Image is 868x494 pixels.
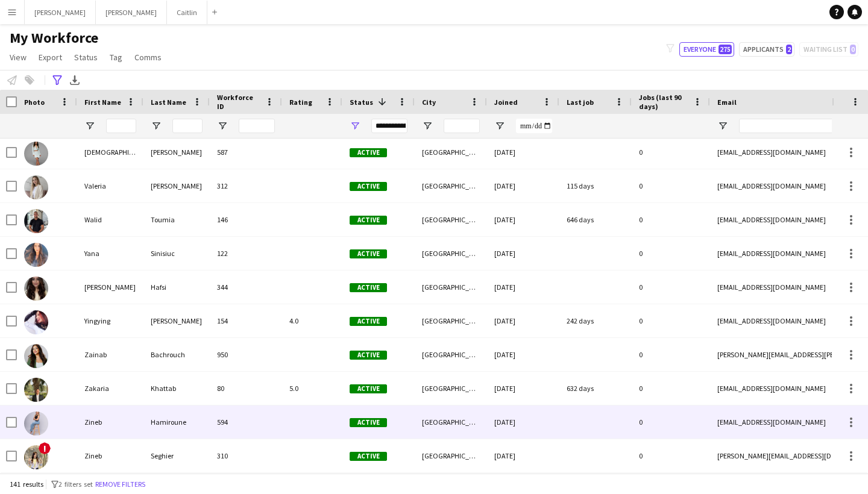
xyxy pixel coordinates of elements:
[39,52,62,63] span: Export
[632,304,710,337] div: 0
[210,270,282,304] div: 344
[77,304,143,337] div: Yingying
[415,203,487,236] div: [GEOGRAPHIC_DATA]
[415,439,487,472] div: [GEOGRAPHIC_DATA]
[415,405,487,439] div: [GEOGRAPHIC_DATA]
[39,442,51,454] span: !
[151,98,186,107] span: Last Name
[105,49,127,65] a: Tag
[77,439,143,472] div: Zineb
[96,1,167,24] button: [PERSON_NAME]
[143,136,210,169] div: [PERSON_NAME]
[210,203,282,236] div: 146
[282,372,342,405] div: 5.0
[717,98,737,107] span: Email
[487,304,559,337] div: [DATE]
[487,169,559,202] div: [DATE]
[143,304,210,337] div: [PERSON_NAME]
[444,119,480,133] input: City Filter Input
[210,439,282,472] div: 310
[10,52,27,63] span: View
[143,169,210,202] div: [PERSON_NAME]
[632,405,710,439] div: 0
[210,169,282,202] div: 312
[77,338,143,371] div: Zainab
[559,203,632,236] div: 646 days
[74,52,98,63] span: Status
[110,52,122,63] span: Tag
[130,49,166,65] a: Comms
[24,310,48,334] img: Yingying Zhao
[210,136,282,169] div: 587
[5,49,31,65] a: View
[24,344,48,368] img: Zainab Bachrouch
[487,338,559,371] div: [DATE]
[350,216,387,225] span: Active
[151,120,162,131] button: Open Filter Menu
[210,405,282,439] div: 594
[487,270,559,304] div: [DATE]
[143,237,210,270] div: Sinisiuc
[350,148,387,157] span: Active
[50,73,64,87] app-action-btn: Advanced filters
[415,136,487,169] div: [GEOGRAPHIC_DATA]
[143,338,210,371] div: Bachrouch
[84,120,95,131] button: Open Filter Menu
[24,378,48,402] img: Zakaria Khattab
[415,237,487,270] div: [GEOGRAPHIC_DATA]
[487,405,559,439] div: [DATE]
[494,98,518,107] span: Joined
[350,98,373,107] span: Status
[415,338,487,371] div: [GEOGRAPHIC_DATA]
[210,372,282,405] div: 80
[632,203,710,236] div: 0
[282,304,342,337] div: 4.0
[143,270,210,304] div: Hafsi
[77,270,143,304] div: [PERSON_NAME]
[77,405,143,439] div: Zineb
[415,304,487,337] div: [GEOGRAPHIC_DATA]
[487,203,559,236] div: [DATE]
[93,478,148,491] button: Remove filters
[77,136,143,169] div: [DEMOGRAPHIC_DATA]
[24,277,48,301] img: Yasmine rayane Hafsi
[632,136,710,169] div: 0
[24,209,48,233] img: Walid Toumia
[25,1,96,24] button: [PERSON_NAME]
[679,42,734,57] button: Everyone275
[632,270,710,304] div: 0
[559,169,632,202] div: 115 days
[350,351,387,360] span: Active
[415,270,487,304] div: [GEOGRAPHIC_DATA]
[84,98,121,107] span: First Name
[632,439,710,472] div: 0
[143,405,210,439] div: Hamiroune
[350,317,387,326] span: Active
[217,93,260,111] span: Workforce ID
[422,98,436,107] span: City
[77,203,143,236] div: Walid
[632,169,710,202] div: 0
[632,237,710,270] div: 0
[559,304,632,337] div: 242 days
[217,120,228,131] button: Open Filter Menu
[24,445,48,469] img: Zineb Seghier
[350,452,387,461] span: Active
[415,372,487,405] div: [GEOGRAPHIC_DATA]
[10,29,98,47] span: My Workforce
[106,119,136,133] input: First Name Filter Input
[487,372,559,405] div: [DATE]
[77,372,143,405] div: Zakaria
[77,169,143,202] div: Valeria
[350,120,360,131] button: Open Filter Menu
[210,304,282,337] div: 154
[487,439,559,472] div: [DATE]
[415,169,487,202] div: [GEOGRAPHIC_DATA]
[350,283,387,292] span: Active
[167,1,207,24] button: Caitlin
[24,142,48,166] img: Thais Camilo
[516,119,552,133] input: Joined Filter Input
[143,203,210,236] div: Toumia
[77,237,143,270] div: Yana
[58,480,93,489] span: 2 filters set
